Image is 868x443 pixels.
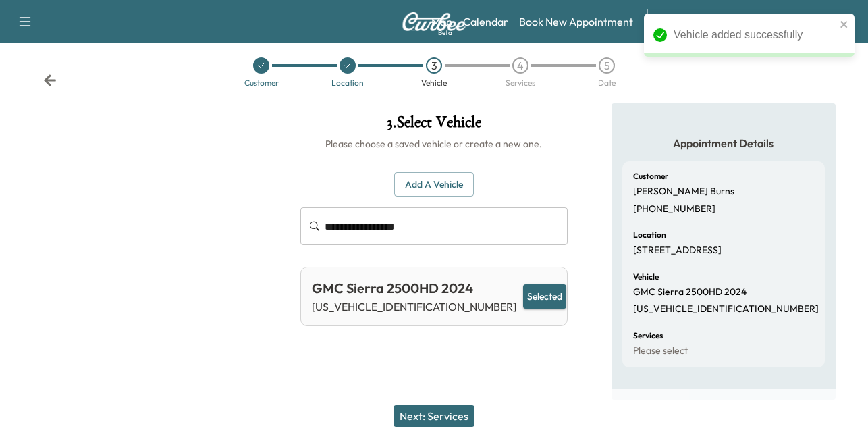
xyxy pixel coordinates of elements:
div: Vehicle [421,79,447,87]
p: [STREET_ADDRESS] [633,244,722,257]
button: close [840,19,849,30]
div: Beta [438,28,452,38]
div: 4 [512,57,528,74]
div: Customer [244,79,279,87]
p: GMC Sierra 2500HD 2024 [633,286,747,298]
div: Date [598,79,616,87]
div: GMC Sierra 2500HD 2024 [312,278,516,298]
img: Curbee Logo [402,12,466,31]
a: Calendar [463,14,508,30]
div: 5 [599,57,615,74]
h6: Please choose a saved vehicle or create a new one. [300,137,568,151]
h6: Location [633,231,666,239]
p: [PHONE_NUMBER] [633,203,715,215]
p: [PERSON_NAME] Burns [633,186,734,198]
button: Add a Vehicle [394,172,474,197]
a: Book New Appointment [519,14,633,30]
h6: Services [633,332,663,340]
button: Next: Services [394,405,474,427]
div: Back [43,74,57,87]
a: MapBeta [431,14,452,30]
h6: Customer [633,172,668,180]
div: Location [331,79,364,87]
h5: Appointment Details [622,136,825,151]
h6: Vehicle [633,273,659,281]
p: Please select [633,345,688,357]
div: 3 [426,57,442,74]
p: [US_VEHICLE_IDENTIFICATION_NUMBER] [312,298,516,315]
div: Services [506,79,535,87]
button: Selected [523,284,566,309]
div: Vehicle added successfully [674,27,836,43]
h1: 3 . Select Vehicle [300,114,568,137]
p: [US_VEHICLE_IDENTIFICATION_NUMBER] [633,303,819,315]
